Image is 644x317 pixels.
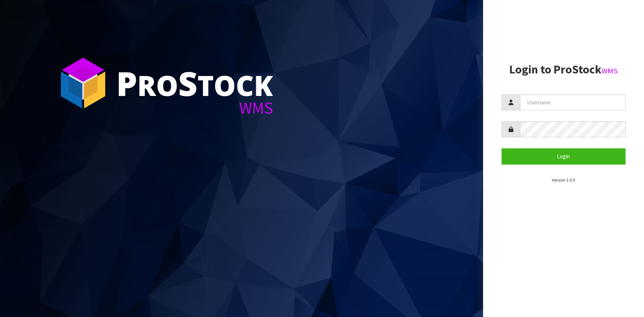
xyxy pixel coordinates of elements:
span: S [178,61,197,106]
button: Login [502,148,626,164]
div: WMS [116,100,273,116]
img: ProStock Cube [55,55,111,111]
span: P [116,61,137,106]
h2: Login to ProStock [502,63,626,76]
div: ro tock [116,66,273,100]
input: Username [520,94,626,110]
small: WMS [602,66,618,76]
small: Version 1.0.0 [552,177,575,183]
